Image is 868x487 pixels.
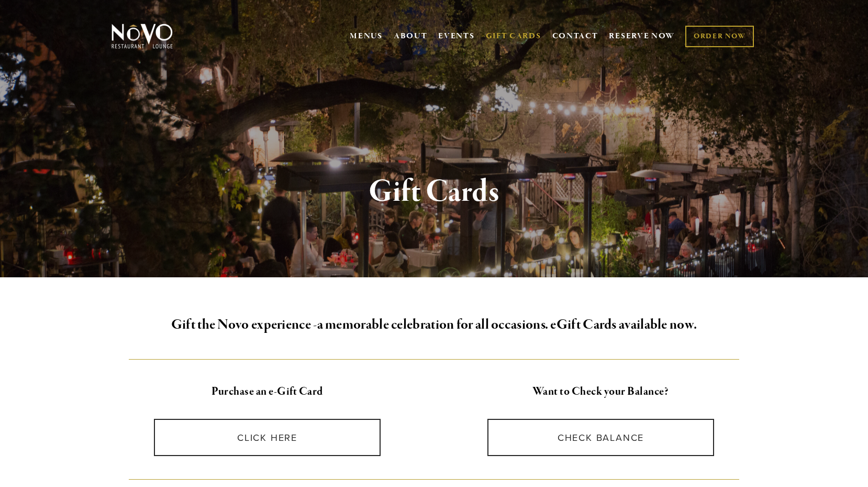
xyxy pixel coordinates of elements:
[486,26,541,46] a: GIFT CARDS
[129,314,739,336] h2: a memorable celebration for all occasions. eGift Cards available now.
[487,419,715,456] a: CHECK BALANCE
[438,31,474,41] a: EVENTS
[171,316,317,334] strong: Gift the Novo experience -
[394,31,428,41] a: ABOUT
[212,384,322,399] strong: Purchase an e-Gift Card
[109,23,175,49] img: Novo Restaurant &amp; Lounge
[350,31,383,41] a: MENUS
[552,26,598,46] a: CONTACT
[685,26,754,47] a: ORDER NOW
[154,419,381,456] a: CLICK HERE
[532,384,669,399] strong: Want to Check your Balance?
[609,26,675,46] a: RESERVE NOW
[369,172,500,212] strong: Gift Cards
